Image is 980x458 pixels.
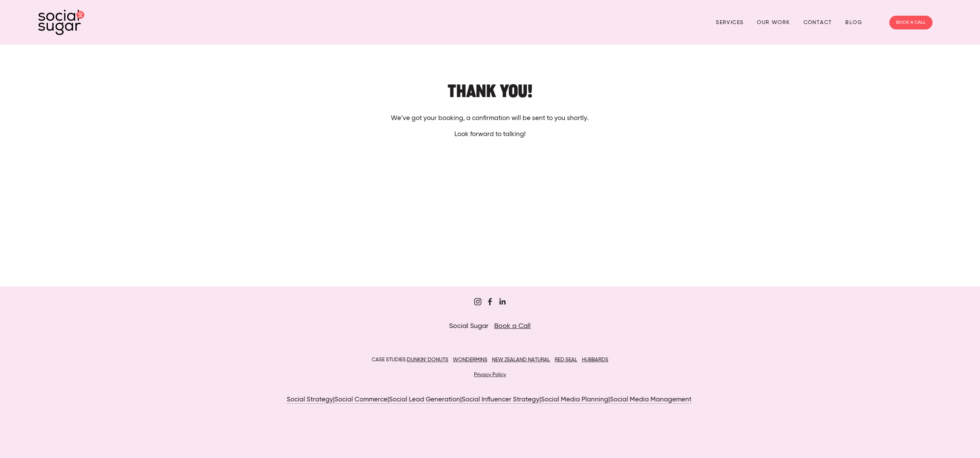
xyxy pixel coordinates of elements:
a: Book a Call [494,323,531,330]
a: RED SEAL [555,357,577,362]
a: Social Media Management [610,396,691,404]
a: Jordan Eley [498,298,506,305]
a: Privacy Policy [474,372,506,377]
a: Sugar Digi [486,298,494,305]
a: DUNKIN’ DONUTS [407,357,448,362]
a: Social Commerce [335,396,387,404]
a: Social Media Planning [541,396,608,404]
p: Look forward to talking! [100,130,881,140]
a: WONDERMINS [453,357,487,362]
p: CASE STUDIES: [100,355,881,365]
a: Social Strategy [287,396,333,404]
p: | | | | | [100,395,881,405]
a: Services [716,16,743,28]
a: NEW ZEALAND NATURAL [492,357,550,362]
img: SocialSugar [38,10,84,35]
a: Blog [845,16,862,28]
a: BOOK A CALL [889,16,933,29]
h2: Thank you! [100,75,881,99]
p: We’ve got your booking, a confirmation will be sent to you shortly. [100,114,881,123]
a: Social Lead Generation [389,396,460,404]
a: Sugar&Partners [474,298,482,305]
a: Social Influencer Strategy [462,396,539,404]
a: Contact [804,16,832,28]
a: HUBBARDS [582,357,608,362]
a: Our Work [757,16,790,28]
span: Social Sugar [449,323,488,330]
